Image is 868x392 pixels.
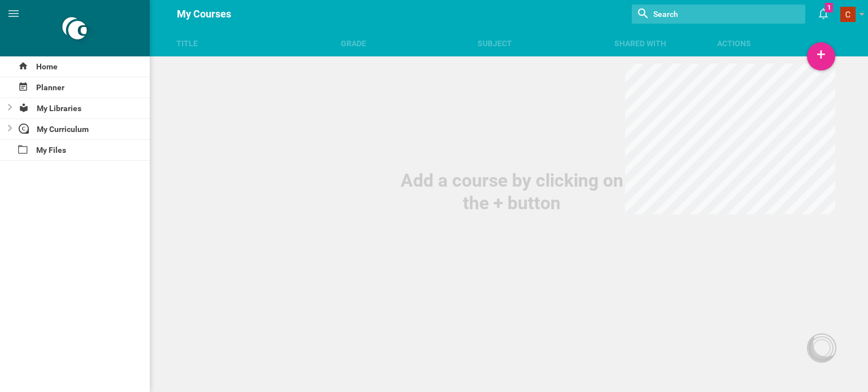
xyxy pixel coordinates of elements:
[170,38,341,49] div: Title
[341,38,478,49] div: Grade
[15,98,150,118] div: My Libraries
[478,38,614,49] div: Subject
[807,42,835,71] div: +
[15,119,150,139] div: My Curriculum
[399,169,625,214] div: Add a course by clicking on the + button
[614,38,717,49] div: Shared with
[717,38,854,49] div: Actions
[652,7,756,21] input: Search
